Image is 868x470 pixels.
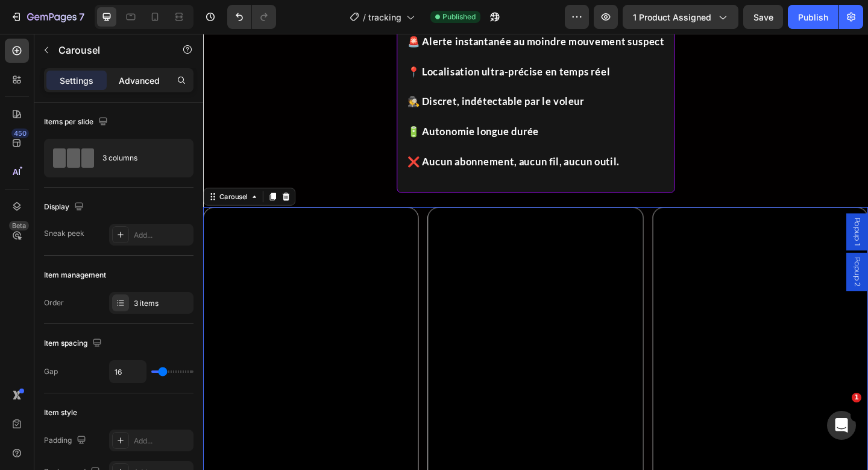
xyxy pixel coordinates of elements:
span: Published [442,11,476,22]
div: Publish [798,11,828,24]
button: Save [743,5,783,29]
p: 🚨 Alerte instantanée au moindre mouvement suspect [222,1,502,17]
span: Popup 1 [705,200,717,231]
div: Add... [134,436,190,446]
div: 450 [11,129,29,138]
p: Carousel [58,43,161,57]
button: 1 product assigned [623,5,738,29]
div: 3 columns [102,144,176,172]
button: Publish [788,5,838,29]
p: ❌ Aucun abonnement, aucun fil, aucun outil. [222,131,502,147]
div: Items per slide [44,114,110,130]
div: Item spacing [44,335,104,352]
input: Auto [110,361,146,383]
div: Padding [44,433,89,449]
div: Undo/Redo [227,5,276,29]
p: 🕵️ Discret, indétectable par le voleur [222,66,502,82]
span: 1 [852,393,861,402]
button: 7 [5,5,90,29]
p: 📍 Localisation ultra-précise en temps réel [222,33,502,49]
span: Popup 2 [705,243,717,275]
div: Sneak peek [44,228,84,239]
span: / [363,11,366,24]
div: Add... [134,230,190,241]
div: Beta [9,221,29,230]
div: Carousel [15,172,51,183]
iframe: Design area [203,34,868,470]
div: Gap [44,366,58,377]
span: tracking [368,11,401,24]
p: Advanced [119,74,160,87]
p: Settings [60,74,93,87]
div: Display [44,199,86,215]
p: 🔋 Autonomie longue durée [222,98,502,115]
div: Item management [44,270,106,281]
iframe: Intercom live chat [827,411,856,440]
span: Save [753,12,773,22]
div: Item style [44,407,77,418]
div: 3 items [134,298,190,309]
span: 1 product assigned [633,11,711,24]
p: 7 [79,10,84,24]
div: Order [44,297,64,308]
